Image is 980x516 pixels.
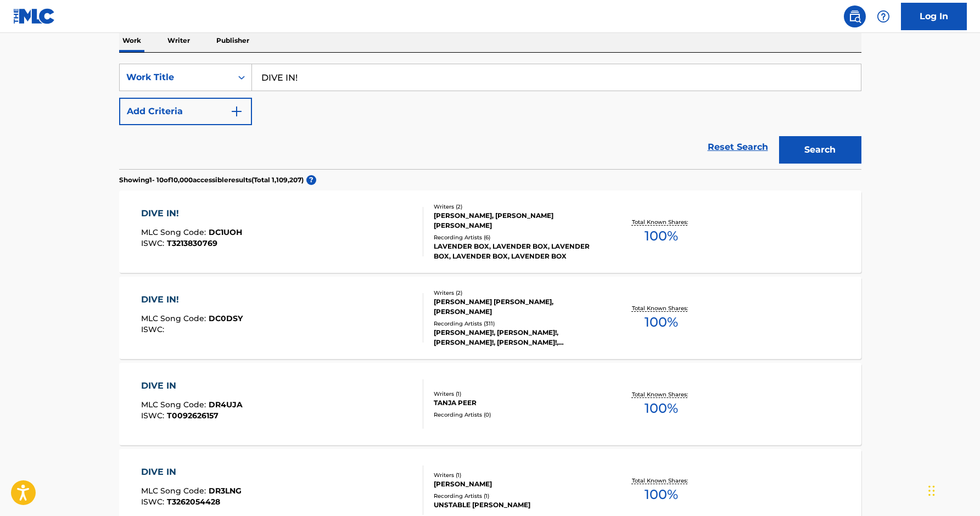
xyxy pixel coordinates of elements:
div: Drag [928,474,935,507]
div: Help [872,5,894,27]
form: Search Form [119,64,861,169]
div: DIVE IN! [141,207,242,220]
a: DIVE INMLC Song Code:DR4UJAISWC:T0092626157Writers (1)TANJA PEERRecording Artists (0)Total Known ... [119,363,861,445]
img: MLC Logo [13,8,55,24]
span: T3262054428 [167,497,220,507]
div: DIVE IN [141,465,242,479]
span: 100 % [645,399,678,418]
span: 100 % [645,312,678,332]
p: Total Known Shares: [632,304,691,312]
div: Recording Artists ( 6 ) [434,233,600,242]
div: LAVENDER BOX, LAVENDER BOX, LAVENDER BOX, LAVENDER BOX, LAVENDER BOX [434,242,600,261]
div: Recording Artists ( 0 ) [434,411,600,419]
span: DC0DSY [209,313,243,323]
span: ISWC : [141,324,167,334]
p: Total Known Shares: [632,218,691,226]
button: Add Criteria [119,98,252,125]
span: ? [306,175,316,185]
p: Publisher [213,29,253,52]
span: T0092626157 [167,411,219,420]
div: DIVE IN! [141,293,243,306]
div: Writers ( 2 ) [434,289,600,297]
img: search [848,10,861,23]
span: MLC Song Code : [141,313,209,323]
div: Writers ( 1 ) [434,390,600,398]
div: DIVE IN [141,379,243,392]
p: Writer [164,29,193,52]
div: [PERSON_NAME] [PERSON_NAME], [PERSON_NAME] [434,297,600,317]
button: Search [779,136,861,164]
div: Recording Artists ( 1 ) [434,492,600,500]
iframe: Chat Widget [925,463,980,516]
img: 9d2ae6d4665cec9f34b9.svg [230,105,243,118]
span: DC1UOH [209,227,242,237]
span: MLC Song Code : [141,486,209,496]
span: ISWC : [141,497,167,507]
img: help [877,10,890,23]
div: Writers ( 2 ) [434,203,600,211]
span: MLC Song Code : [141,227,209,237]
span: ISWC : [141,411,167,420]
a: DIVE IN!MLC Song Code:DC0DSYISWC:Writers (2)[PERSON_NAME] [PERSON_NAME], [PERSON_NAME]Recording A... [119,277,861,359]
span: DR4UJA [209,400,243,410]
p: Showing 1 - 10 of 10,000 accessible results (Total 1,109,207 ) [119,175,304,185]
p: Total Known Shares: [632,390,691,399]
span: T3213830769 [167,238,217,248]
p: Work [119,29,144,52]
div: Writers ( 1 ) [434,471,600,479]
span: MLC Song Code : [141,400,209,410]
div: [PERSON_NAME]!, [PERSON_NAME]!, [PERSON_NAME]!, [PERSON_NAME]!, [PERSON_NAME]! [434,328,600,347]
a: Reset Search [702,135,774,159]
span: 100 % [645,226,678,246]
div: Work Title [126,71,225,84]
a: Public Search [844,5,866,27]
div: TANJA PEER [434,398,600,408]
a: DIVE IN!MLC Song Code:DC1UOHISWC:T3213830769Writers (2)[PERSON_NAME], [PERSON_NAME] [PERSON_NAME]... [119,190,861,273]
a: Log In [901,3,967,30]
div: [PERSON_NAME], [PERSON_NAME] [PERSON_NAME] [434,211,600,231]
div: [PERSON_NAME] [434,479,600,489]
p: Total Known Shares: [632,476,691,485]
span: ISWC : [141,238,167,248]
span: 100 % [645,485,678,504]
div: UNSTABLE [PERSON_NAME] [434,500,600,510]
span: DR3LNG [209,486,242,496]
div: Recording Artists ( 311 ) [434,319,600,328]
